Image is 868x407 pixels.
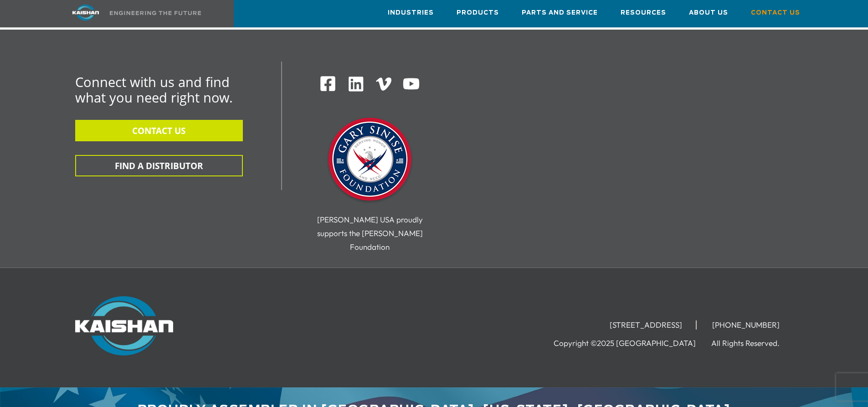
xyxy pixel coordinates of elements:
[689,0,728,25] a: About Us
[376,77,391,91] img: Vimeo
[51,5,120,21] img: kaishan logo
[711,339,793,348] li: All Rights Reserved.
[75,155,243,176] button: FIND A DISTRIBUTOR
[554,339,709,348] li: Copyright ©2025 [GEOGRAPHIC_DATA]
[317,215,423,252] span: [PERSON_NAME] USA proudly supports the [PERSON_NAME] Foundation
[596,320,697,330] li: [STREET_ADDRESS]
[324,115,416,206] img: Gary Sinise Foundation
[347,75,365,93] img: Linkedin
[522,8,598,18] span: Parts and Service
[699,320,793,330] li: [PHONE_NUMBER]
[689,8,728,18] span: About Us
[522,0,598,25] a: Parts and Service
[402,75,420,93] img: Youtube
[388,8,434,18] span: Industries
[751,8,800,18] span: Contact Us
[621,0,666,25] a: Resources
[75,120,243,141] button: CONTACT US
[319,75,336,92] img: Facebook
[621,8,666,18] span: Resources
[75,296,173,355] img: Kaishan
[457,0,499,25] a: Products
[751,0,800,25] a: Contact Us
[75,73,233,106] span: Connect with us and find what you need right now.
[110,11,201,15] img: Engineering the future
[457,8,499,18] span: Products
[388,0,434,25] a: Industries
